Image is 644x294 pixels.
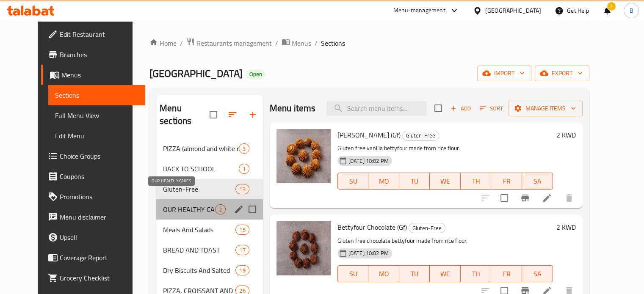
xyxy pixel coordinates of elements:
span: Sort [480,104,503,113]
a: Sections [48,85,145,105]
span: MO [372,268,396,280]
span: 15 [236,226,249,234]
a: Coupons [41,166,145,187]
div: Gluten-Free13 [156,179,263,199]
span: TU [403,268,427,280]
span: Edit Menu [55,131,138,141]
span: Open [246,71,265,78]
span: Upsell [60,232,138,242]
div: [GEOGRAPHIC_DATA] [485,6,541,15]
span: SA [525,268,550,280]
button: WE [430,173,461,190]
span: Coverage Report [60,253,138,263]
li: / [180,38,183,48]
p: Gluten free vanilla bettyfour made from rice flour. [337,143,553,154]
span: SU [341,268,365,280]
a: Menus [41,65,145,85]
button: SU [337,265,368,282]
span: Meals And Salads [163,225,235,235]
button: SA [522,173,553,190]
span: [DATE] 10:02 PM [345,157,392,165]
span: WE [433,175,457,187]
span: Select all sections [205,106,222,124]
a: Grocery Checklist [41,268,145,288]
span: Gluten-Free [409,223,445,233]
img: Bettyfour Chocolate (Gf) [276,221,331,275]
span: [PERSON_NAME] (Gf) [337,129,401,141]
div: Meals And Salads15 [156,220,263,240]
button: Add [447,102,474,115]
button: SU [337,173,368,190]
button: SA [522,265,553,282]
span: TH [464,175,488,187]
span: import [484,68,525,79]
span: Branches [60,49,138,60]
div: Menu-management [393,5,445,16]
a: Menu disclaimer [41,207,145,227]
span: OUR HEALTHY CAKES [163,204,215,214]
div: Dry Biscuits And Salted [163,265,235,275]
span: Manage items [515,103,576,114]
a: Promotions [41,187,145,207]
div: Gluten-Free [402,131,439,141]
button: Sort [478,102,505,115]
span: Gluten-Free [403,131,439,140]
a: Upsell [41,227,145,247]
button: import [477,66,531,81]
span: 1 [239,165,249,173]
span: Bettyfour Chocolate (Gf) [337,221,407,234]
span: TU [403,175,427,187]
span: Menus [292,38,311,48]
span: MO [372,175,396,187]
button: Manage items [509,101,583,116]
li: / [315,38,318,48]
button: WE [430,265,461,282]
button: FR [491,173,522,190]
h6: 2 KWD [556,129,576,141]
span: TH [464,268,488,280]
span: Edit Restaurant [60,29,138,39]
span: FR [495,175,519,187]
div: items [239,143,249,154]
h2: Menu items [270,102,316,115]
span: B [629,6,633,15]
button: delete [559,188,579,208]
a: Restaurants management [186,38,272,49]
button: TU [399,265,430,282]
span: Add [449,104,472,113]
button: edit [232,203,245,216]
span: Choice Groups [60,151,138,161]
span: 2 [216,206,225,214]
span: Promotions [60,192,138,202]
nav: breadcrumb [149,38,589,49]
span: 17 [236,246,249,254]
button: MO [368,265,399,282]
button: FR [491,265,522,282]
div: PIZZA (almond and white rice dough) [163,143,239,154]
span: Gluten-Free [163,184,235,194]
div: items [235,265,249,275]
button: MO [368,173,399,190]
div: BACK TO SCHOOL1 [156,159,263,179]
span: Coupons [60,171,138,181]
span: 19 [236,267,249,275]
span: Full Menu View [55,110,138,121]
span: Menu disclaimer [60,212,138,222]
span: Add item [447,102,474,115]
span: BACK TO SCHOOL [163,164,239,174]
li: / [275,38,278,48]
a: Home [149,38,177,48]
button: TU [399,173,430,190]
a: Branches [41,44,145,65]
div: OUR HEALTHY CAKES2edit [156,199,263,220]
span: FR [495,268,519,280]
a: Edit Restaurant [41,24,145,44]
span: Select to update [495,189,513,207]
button: Add section [243,104,263,125]
span: Sections [55,90,138,100]
span: Menus [61,70,138,80]
span: Grocery Checklist [60,273,138,283]
span: 3 [239,145,249,153]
